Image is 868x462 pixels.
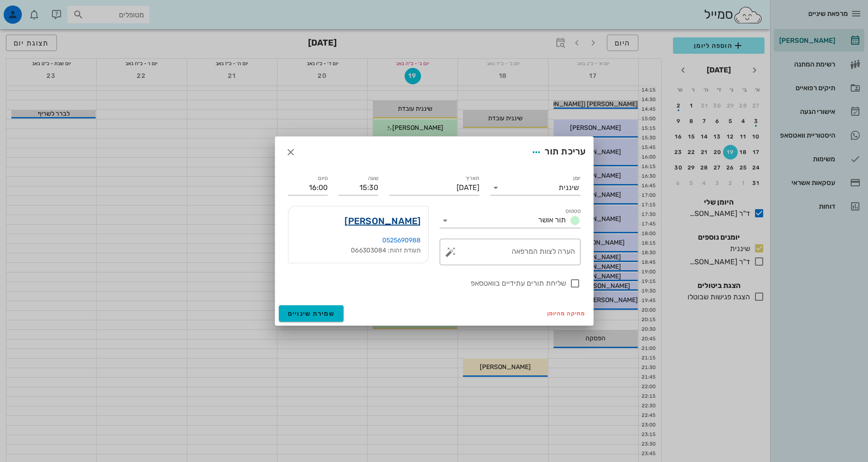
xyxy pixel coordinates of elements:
button: מחיקה מהיומן [544,307,590,320]
div: יומןשיננית [490,180,580,195]
a: [PERSON_NAME] [344,214,421,228]
span: תור אושר [538,216,566,224]
label: תאריך [465,175,479,182]
label: שעה [368,175,378,182]
div: תעודת זהות: 066303084 [296,246,421,256]
label: סטטוס [565,208,580,215]
a: 0525690988 [382,236,421,244]
span: מחיקה מהיומן [547,310,586,317]
label: סיום [318,175,328,182]
div: סטטוסתור אושר [440,213,580,228]
span: שמירת שינויים [288,310,335,318]
label: שליחת תורים עתידיים בוואטסאפ [288,279,566,288]
button: שמירת שינויים [279,305,344,322]
label: יומן [573,175,580,182]
div: שיננית [559,184,579,192]
div: עריכת תור [528,144,586,160]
